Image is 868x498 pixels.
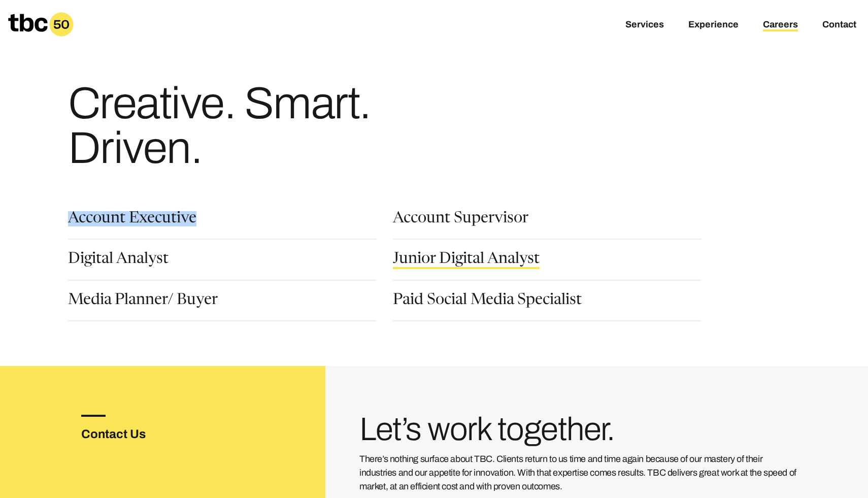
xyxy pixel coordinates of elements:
[763,19,798,31] a: Careers
[68,293,218,310] a: Media Planner/ Buyer
[393,211,528,228] a: Account Supervisor
[359,415,800,444] h3: Let’s work together.
[8,12,74,37] a: Homepage
[393,252,540,269] a: Junior Digital Analyst
[81,425,179,443] h3: Contact Us
[393,293,582,310] a: Paid Social Media Specialist
[688,19,739,31] a: Experience
[822,19,856,31] a: Contact
[68,252,169,269] a: Digital Analyst
[68,211,196,228] a: Account Executive
[625,19,664,31] a: Services
[68,81,458,171] h1: Creative. Smart. Driven.
[359,452,800,493] p: There’s nothing surface about TBC. Clients return to us time and time again because of our master...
